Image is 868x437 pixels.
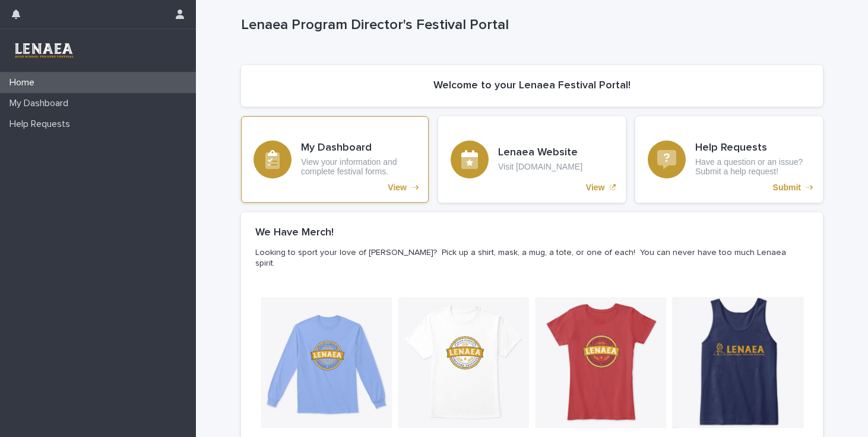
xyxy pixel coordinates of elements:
a: View [241,116,429,203]
p: Help Requests [5,119,80,130]
p: View [388,183,407,193]
img: v2gM7cu4P3BziVS8SkfJMWszUq1QsAw0s9nCL5HQX9U [255,292,809,433]
img: 3TRreipReCSEaaZc33pQ [9,39,78,62]
p: View [586,183,605,193]
a: View [438,116,626,203]
p: My Dashboard [5,98,78,109]
p: Visit [DOMAIN_NAME] [498,162,582,172]
p: Submit [773,183,801,193]
a: Submit [635,116,823,203]
h3: Lenaea Website [498,146,582,160]
h3: My Dashboard [301,142,416,155]
p: Have a question or an issue? Submit a help request! [695,157,810,177]
h3: Help Requests [695,142,810,155]
h2: We Have Merch! [255,227,334,240]
p: Home [5,77,44,88]
p: View your information and complete festival forms. [301,157,416,177]
p: Looking to sport your love of [PERSON_NAME]? Pick up a shirt, mask, a mug, a tote, or one of each... [255,247,804,269]
h2: Welcome to your Lenaea Festival Portal! [433,79,631,92]
p: Lenaea Program Director's Festival Portal [241,17,818,34]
